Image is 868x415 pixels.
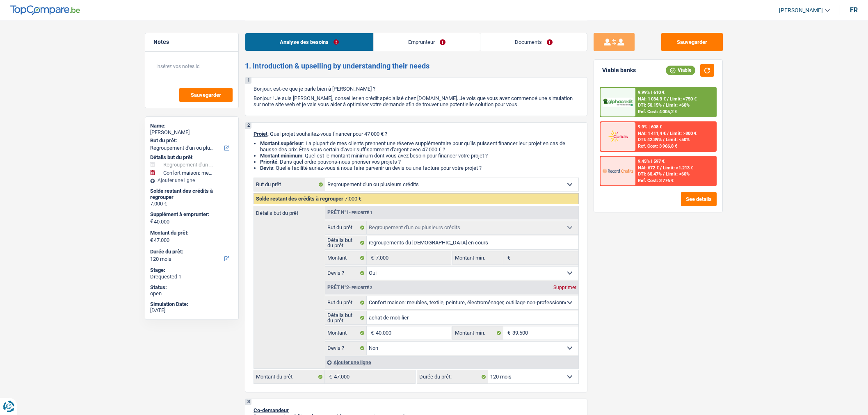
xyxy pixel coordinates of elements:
[666,103,690,108] span: Limit: <60%
[325,221,367,234] label: But du prêt
[150,188,233,201] div: Solde restant des crédits à regrouper
[638,131,666,136] span: NAI: 1 411,4 €
[150,274,233,280] div: Drequested 1
[150,267,233,274] div: Stage:
[374,33,480,51] a: Emprunteur
[150,249,232,255] label: Durée du prêt:
[260,140,579,153] li: : La plupart de mes clients prennent une réserve supplémentaire pour qu'ils puissent financer leu...
[10,5,80,15] img: TopCompare Logo
[603,129,633,144] img: Cofidis
[260,165,579,171] li: : Quelle facilité auriez-vous à nous faire parvenir un devis ou une facture pour votre projet ?
[153,39,230,46] h5: Notes
[245,78,251,84] div: 1
[254,407,289,413] span: Co-demandeur
[772,4,830,17] a: [PERSON_NAME]
[666,66,695,75] div: Viable
[260,140,303,146] strong: Montant supérieur
[663,137,665,142] span: /
[254,86,579,92] p: Bonjour, est-ce que je parle bien à [PERSON_NAME] ?
[663,171,665,177] span: /
[150,307,233,314] div: [DATE]
[681,192,717,206] button: See details
[638,171,662,177] span: DTI: 60.47%
[245,123,251,129] div: 2
[638,137,662,142] span: DTI: 42.39%
[325,236,367,249] label: Détails but du prêt
[150,201,233,207] div: 7.000 €
[345,196,361,202] span: 7.000 €
[638,103,662,108] span: DTI: 50.15%
[150,237,153,244] span: €
[260,159,277,165] strong: Priorité
[150,154,233,161] div: Détails but du prêt
[661,33,723,51] button: Sauvegarder
[638,178,674,183] div: Ref. Cost: 3 776 €
[254,131,267,137] span: Projet
[453,326,503,340] label: Montant min.
[150,218,153,225] span: €
[150,129,233,136] div: [PERSON_NAME]
[325,326,367,340] label: Montant
[150,290,233,297] div: open
[150,230,232,236] label: Montant du prêt:
[603,98,633,107] img: AlphaCredit
[325,251,367,265] label: Montant
[638,144,677,149] div: Ref. Cost: 3 966,8 €
[666,137,690,142] span: Limit: <50%
[325,342,367,355] label: Devis ?
[367,326,376,340] span: €
[660,165,662,171] span: /
[779,7,823,14] span: [PERSON_NAME]
[480,33,587,51] a: Documents
[551,285,578,290] div: Supprimer
[667,131,669,136] span: /
[602,67,636,74] div: Viable banks
[417,370,488,383] label: Durée du prêt:
[245,62,587,71] h2: 1. Introduction & upselling by understanding their needs
[260,159,579,165] li: : Dans quel ordre pouvons-nous prioriser vos projets ?
[638,124,662,130] div: 9.9% | 608 €
[325,285,375,290] div: Prêt n°2
[150,178,233,183] div: Ajouter une ligne
[325,267,367,280] label: Devis ?
[638,165,659,171] span: NAI: 672 €
[349,210,372,215] span: - Priorité 1
[850,6,858,14] div: fr
[150,301,233,308] div: Simulation Date:
[256,196,343,202] span: Solde restant des crédits à regrouper
[254,178,325,191] label: But du prêt
[603,163,633,178] img: Record Credits
[349,285,372,290] span: - Priorité 2
[503,326,512,340] span: €
[150,284,233,291] div: Status:
[453,251,503,265] label: Montant min.
[254,370,325,383] label: Montant du prêt
[260,165,273,171] span: Devis
[150,211,232,218] label: Supplément à emprunter:
[254,95,579,107] p: Bonjour ! Je suis [PERSON_NAME], conseiller en crédit spécialisé chez [DOMAIN_NAME]. Je vois que ...
[150,137,232,144] label: But du prêt:
[245,399,251,405] div: 3
[367,251,376,265] span: €
[670,96,697,102] span: Limit: >750 €
[150,123,233,129] div: Name:
[325,356,578,368] div: Ajouter une ligne
[638,90,665,95] div: 9.99% | 610 €
[638,96,666,102] span: NAI: 1 034,3 €
[260,153,579,159] li: : Quel est le montant minimum dont vous avez besoin pour financer votre projet ?
[670,131,697,136] span: Limit: >800 €
[638,109,677,114] div: Ref. Cost: 4 005,2 €
[638,159,665,164] div: 9.45% | 597 €
[667,96,669,102] span: /
[325,210,375,215] div: Prêt n°1
[503,251,512,265] span: €
[260,153,302,159] strong: Montant minimum
[191,92,221,98] span: Sauvegarder
[666,171,690,177] span: Limit: <60%
[245,33,373,51] a: Analyse des besoins
[254,206,325,216] label: Détails but du prêt
[325,296,367,309] label: But du prêt
[663,103,665,108] span: /
[254,131,579,137] p: : Quel projet souhaitez-vous financer pour 47 000 € ?
[179,88,233,102] button: Sauvegarder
